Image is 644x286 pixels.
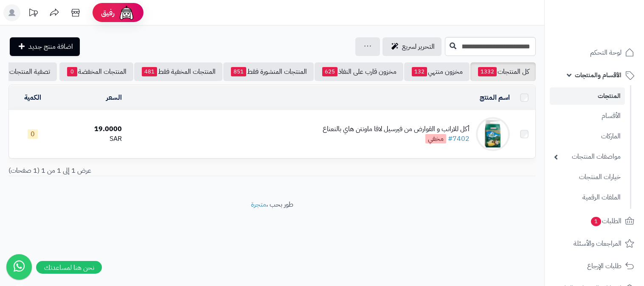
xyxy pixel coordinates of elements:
div: أكل للارانب و القوارض من فيرسيل لاقا ماونتن هاي بالنعناع [323,124,470,134]
a: طلبات الإرجاع [550,256,639,276]
a: مخزون قارب على النفاذ625 [315,62,403,81]
span: مخفي [425,134,446,143]
a: الطلبات1 [550,211,639,231]
a: اضافة منتج جديد [10,37,80,56]
a: الكمية [24,93,41,103]
a: المراجعات والأسئلة [550,233,639,254]
a: المنتجات المخفية فقط481 [134,62,222,81]
span: 0 [67,67,77,76]
a: اسم المنتج [480,93,510,103]
a: مواصفات المنتجات [550,148,625,166]
div: SAR [60,134,122,144]
div: 19.0000 [60,124,122,134]
img: ai-face.png [118,4,135,21]
span: 0 [28,129,38,139]
a: الماركات [550,127,625,146]
span: المراجعات والأسئلة [574,238,622,250]
span: 625 [322,67,337,76]
a: #7402 [448,134,470,144]
span: 851 [231,67,246,76]
img: أكل للارانب و القوارض من فيرسيل لاقا ماونتن هاي بالنعناع [476,117,510,151]
a: السعر [106,93,122,103]
span: 132 [412,67,427,76]
a: المنتجات المخفضة0 [59,62,133,81]
span: لوحة التحكم [590,47,622,59]
a: كل المنتجات1332 [470,62,536,81]
span: اضافة منتج جديد [28,42,73,52]
a: تحديثات المنصة [22,4,44,23]
span: التحرير لسريع [402,42,435,52]
span: 481 [142,67,157,76]
span: الطلبات [590,215,622,227]
a: لوحة التحكم [550,42,639,63]
a: المنتجات [550,87,625,105]
span: 1332 [478,67,497,76]
a: مخزون منتهي132 [404,62,470,81]
span: رفيق [101,8,115,18]
a: متجرة [251,199,266,210]
a: خيارات المنتجات [550,168,625,186]
span: طلبات الإرجاع [587,260,622,272]
div: عرض 1 إلى 1 من 1 (1 صفحات) [2,166,272,176]
span: الأقسام والمنتجات [575,69,622,81]
span: تصفية المنتجات [9,67,50,77]
a: التحرير لسريع [382,37,442,56]
span: 1 [591,217,601,226]
a: الأقسام [550,107,625,125]
a: المنتجات المنشورة فقط851 [223,62,314,81]
a: الملفات الرقمية [550,188,625,207]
